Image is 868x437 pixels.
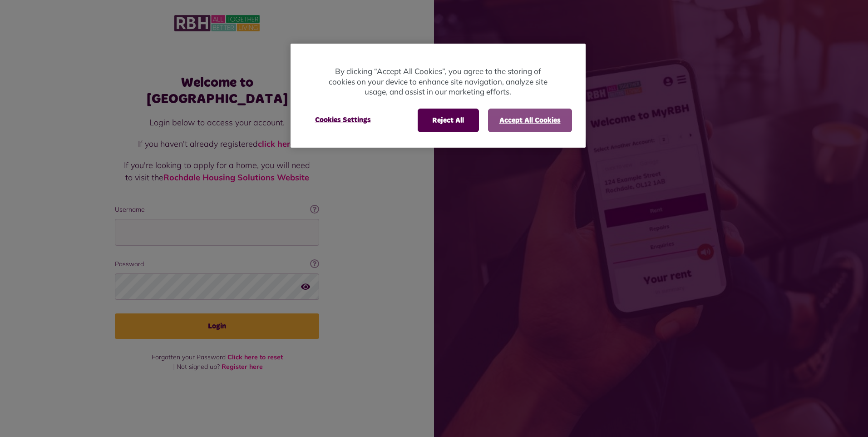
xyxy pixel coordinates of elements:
[327,66,549,97] p: By clicking “Accept All Cookies”, you agree to the storing of cookies on your device to enhance s...
[291,44,586,148] div: Privacy
[291,44,586,148] div: Cookie banner
[304,109,382,131] button: Cookies Settings
[418,109,479,132] button: Reject All
[488,109,572,132] button: Accept All Cookies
